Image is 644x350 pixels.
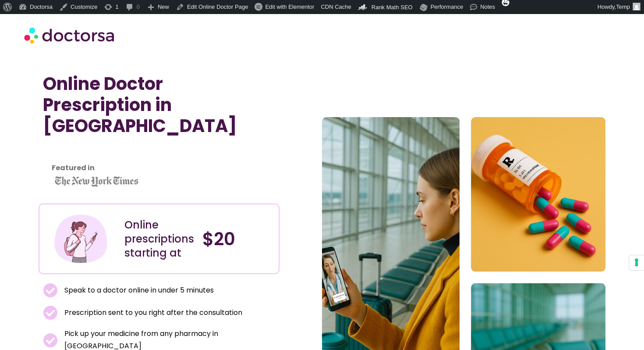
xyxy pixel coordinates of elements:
iframe: Customer reviews powered by Trustpilot [43,145,174,156]
span: Speak to a doctor online in under 5 minutes [62,284,214,296]
div: Online prescriptions starting at [124,218,194,260]
strong: Featured in [52,163,95,173]
span: Temp [616,4,630,10]
h1: Online Doctor Prescription in [GEOGRAPHIC_DATA] [43,73,275,136]
button: Your consent preferences for tracking technologies [629,255,644,270]
iframe: Customer reviews powered by Trustpilot [43,156,275,166]
span: Edit with Elementor [265,4,314,10]
span: Prescription sent to you right after the consultation [62,307,242,319]
img: Illustration depicting a young woman in a casual outfit, engaged with her smartphone. She has a p... [53,211,109,267]
h4: $20 [202,229,272,250]
span: Rank Math SEO [372,4,413,11]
